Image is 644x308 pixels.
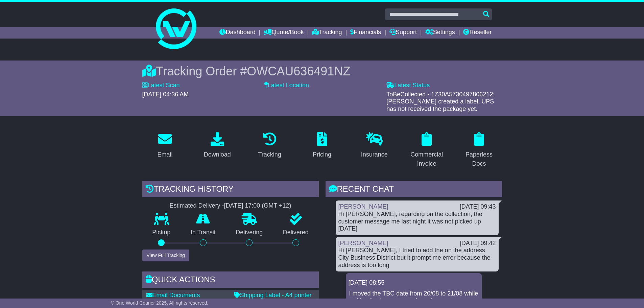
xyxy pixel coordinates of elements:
p: I moved the TBC date from 20/08 to 21/08 while waiting for the response from the customer. [349,290,478,305]
div: Estimated Delivery - [142,202,319,210]
a: Support [389,27,417,39]
div: Paperless Docs [461,150,498,168]
div: [DATE] 09:42 [460,240,496,247]
a: Quote/Book [264,27,304,39]
a: Pricing [308,130,336,162]
p: Delivering [226,229,273,236]
div: Tracking history [142,181,319,199]
label: Latest Status [386,82,430,89]
button: View Full Tracking [142,250,189,261]
span: OWCAU636491NZ [247,64,350,78]
div: Email [157,150,172,159]
div: Pricing [313,150,331,159]
div: [DATE] 09:43 [460,203,496,211]
a: Reseller [463,27,492,39]
p: Pickup [142,229,181,236]
a: Dashboard [219,27,256,39]
a: Financials [350,27,381,39]
a: Paperless Docs [456,130,502,171]
div: [DATE] 17:00 (GMT +12) [224,202,291,210]
div: RECENT CHAT [326,181,502,199]
a: Shipping Label - A4 printer [234,292,312,299]
p: Delivered [273,229,319,236]
a: Email [153,130,177,162]
div: Insurance [361,150,388,159]
a: Tracking [254,130,285,162]
label: Latest Scan [142,82,180,89]
a: [PERSON_NAME] [338,240,388,246]
div: Download [204,150,231,159]
a: Download [199,130,235,162]
label: Latest Location [264,82,309,89]
div: Hi [PERSON_NAME], regarding on the collection, the customer message me last night it was not pick... [338,211,496,233]
div: Commercial Invoice [408,150,445,168]
a: Insurance [357,130,392,162]
a: Tracking [312,27,342,39]
p: In Transit [181,229,226,236]
a: Settings [425,27,455,39]
div: Quick Actions [142,271,319,290]
span: [DATE] 04:36 AM [142,91,189,98]
div: [DATE] 08:55 [349,279,479,287]
span: © One World Courier 2025. All rights reserved. [111,300,209,306]
div: Tracking Order # [142,64,502,78]
span: ToBeCollected - 1Z30A5730497806212: [PERSON_NAME] created a label, UPS has not received the packa... [386,91,495,112]
div: Hi [PERSON_NAME], I tried to add the on the address City Business District but it prompt me error... [338,247,496,269]
div: Tracking [258,150,281,159]
a: [PERSON_NAME] [338,203,388,210]
a: Email Documents [146,292,200,299]
a: Commercial Invoice [404,130,450,171]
